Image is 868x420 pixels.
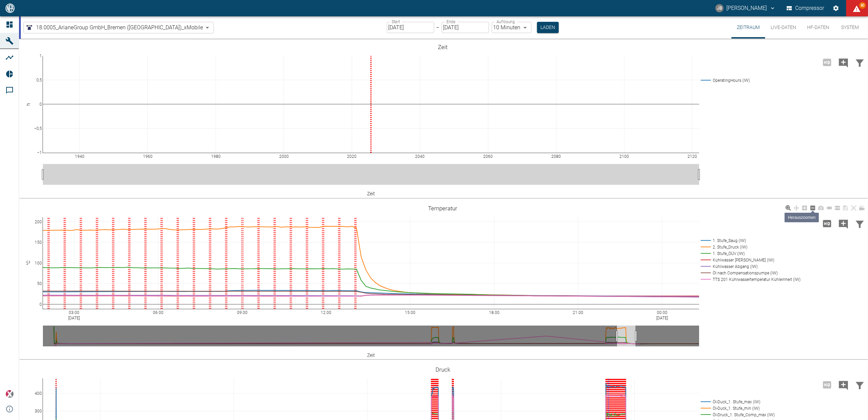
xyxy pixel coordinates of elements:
a: 18.0005_ArianeGroup GmbH_Bremen ([GEOGRAPHIC_DATA])_xMobile [25,24,203,32]
span: 80 [859,2,866,9]
span: Hohe Auflösung nur für Zeiträume von <3 Tagen verfügbar [819,59,835,65]
button: Einstellungen [830,2,842,14]
input: DD.MM.YYYY [387,22,434,33]
button: System [835,16,865,39]
label: Ende [446,19,455,25]
button: jonas.busse@neuman-esser.com [714,2,777,14]
input: DD.MM.YYYY [442,22,489,33]
span: Hohe Auflösung [819,220,835,226]
div: 10 Minuten [492,22,532,33]
p: – [436,24,440,31]
button: Daten filtern [852,54,868,71]
span: 18.0005_ArianeGroup GmbH_Bremen ([GEOGRAPHIC_DATA])_xMobile [36,24,203,31]
div: JB [715,4,724,12]
span: Hohe Auflösung nur für Zeiträume von <3 Tagen verfügbar [819,381,835,388]
button: Zeitraum [731,16,765,39]
button: Daten filtern [852,376,868,394]
button: Daten filtern [852,215,868,232]
button: HF-Daten [802,16,835,39]
label: Start [392,19,400,25]
button: Kommentar hinzufügen [835,54,852,71]
button: Kommentar hinzufügen [835,215,852,232]
img: Xplore Logo [5,390,14,398]
button: Live-Daten [765,16,802,39]
button: Compressor [785,2,826,14]
button: Kommentar hinzufügen [835,376,852,394]
img: logo [5,3,15,13]
label: Auflösung [496,19,515,25]
button: Laden [537,22,559,33]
